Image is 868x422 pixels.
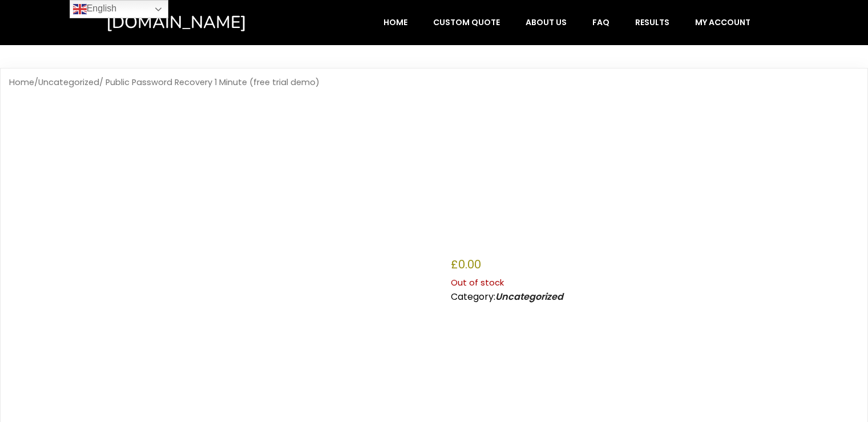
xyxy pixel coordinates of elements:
nav: Breadcrumb [9,77,859,88]
a: Home [9,77,34,88]
img: en [73,2,87,16]
a: [DOMAIN_NAME] [106,11,295,34]
bdi: 0.00 [451,256,481,272]
span: FAQ [592,17,609,27]
a: Custom Quote [421,11,512,33]
a: Uncategorized [495,290,563,303]
a: FAQ [580,11,621,33]
a: Results [623,11,681,33]
span: £ [451,256,458,272]
span: Home [383,17,407,27]
a: About Us [514,11,579,33]
a: Uncategorized [38,77,99,88]
span: About Us [526,17,567,27]
span: Results [635,17,669,27]
span: Category: [451,290,563,303]
span: My account [695,17,750,27]
span: Custom Quote [433,17,500,27]
a: Home [372,11,419,33]
a: My account [683,11,762,33]
h1: Public Password Recovery 1 Minute (free trial demo) [451,115,859,248]
p: Out of stock [451,275,859,290]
